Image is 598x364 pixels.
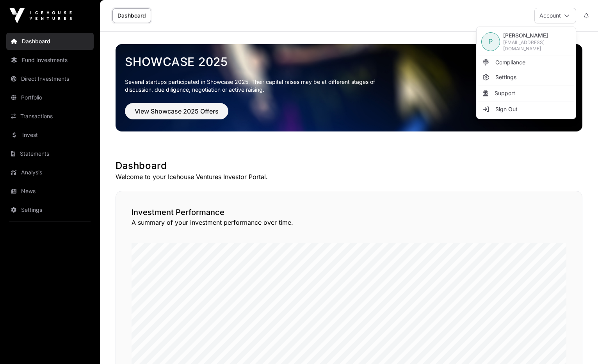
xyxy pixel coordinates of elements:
p: A summary of your investment performance over time. [132,218,566,227]
h1: Dashboard [116,160,582,172]
span: P [488,36,493,47]
span: Compliance [495,59,525,66]
a: View Showcase 2025 Offers [125,111,228,119]
a: News [6,183,94,200]
a: Showcase 2025 [125,55,573,69]
img: Icehouse Ventures Logo [9,8,72,23]
button: Account [534,8,576,23]
a: Transactions [6,108,94,125]
p: Several startups participated in Showcase 2025. Their capital raises may be at different stages o... [125,78,387,94]
a: Direct Investments [6,70,94,87]
a: Analysis [6,164,94,181]
a: Portfolio [6,89,94,106]
img: Showcase 2025 [116,44,582,131]
span: [EMAIL_ADDRESS][DOMAIN_NAME] [503,39,571,52]
span: View Showcase 2025 Offers [135,107,219,116]
li: Sign Out [478,102,574,116]
a: Fund Investments [6,51,94,69]
li: Support [478,86,574,100]
a: Statements [6,145,94,162]
a: Dashboard [112,8,151,23]
a: Invest [6,126,94,144]
span: [PERSON_NAME] [503,32,571,39]
button: View Showcase 2025 Offers [125,103,228,119]
iframe: Chat Widget [559,327,598,364]
a: Compliance [478,55,574,69]
a: Settings [478,70,574,84]
a: Settings [6,201,94,218]
span: Support [495,89,515,97]
h2: Investment Performance [132,207,566,218]
span: Settings [495,73,516,81]
a: Dashboard [6,33,94,50]
span: Sign Out [495,105,518,113]
p: Welcome to your Icehouse Ventures Investor Portal. [116,172,582,181]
